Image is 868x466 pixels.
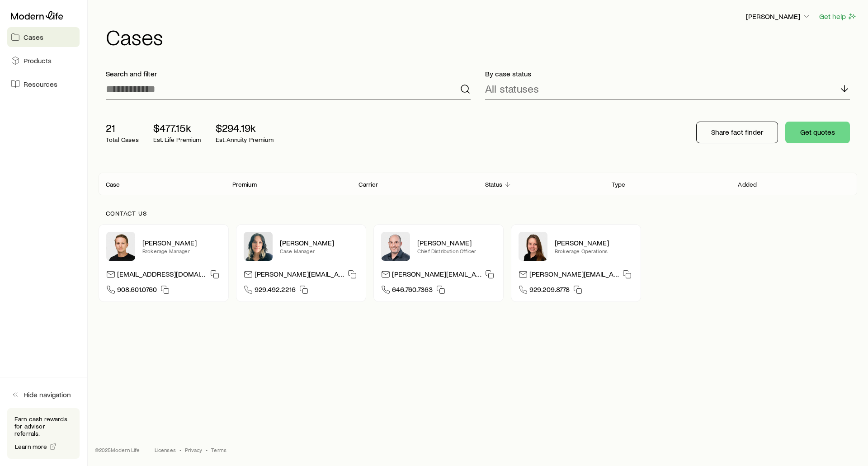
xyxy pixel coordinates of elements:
p: [PERSON_NAME] [555,238,633,247]
a: Resources [7,74,80,94]
p: Chief Distribution Officer [417,247,496,254]
p: Earn cash rewards for advisor referrals. [14,415,72,437]
p: Case [106,181,120,188]
img: Ellen Wall [519,232,547,261]
span: • [206,446,208,453]
p: [EMAIL_ADDRESS][DOMAIN_NAME] [117,269,207,282]
p: $294.19k [216,122,274,134]
p: Search and filter [106,69,471,78]
span: Cases [24,33,43,42]
a: Terms [211,446,226,453]
p: By case status [485,69,850,78]
span: 646.760.7363 [392,285,433,297]
span: Products [24,56,52,65]
p: Share fact finder [711,127,763,137]
p: Carrier [359,181,378,188]
button: [PERSON_NAME] [745,11,811,22]
p: Added [738,181,757,188]
h1: Cases [106,26,857,47]
p: Brokerage Operations [555,247,633,254]
p: Case Manager [280,247,359,254]
p: Est. Life Premium [153,136,201,143]
p: Total Cases [106,136,139,143]
span: 908.601.0760 [117,285,157,297]
p: [PERSON_NAME] [417,238,496,247]
p: [PERSON_NAME][EMAIL_ADDRESS][DOMAIN_NAME] [392,269,481,282]
p: [PERSON_NAME] [280,238,359,247]
img: Rich Loeffler [106,232,135,261]
span: 929.492.2216 [255,285,296,297]
p: 21 [106,122,139,134]
p: Brokerage Manager [142,247,221,254]
button: Get quotes [785,122,850,143]
p: $477.15k [153,122,201,134]
button: Share fact finder [696,122,778,143]
p: Status [485,181,502,188]
span: Hide navigation [24,390,71,399]
span: Resources [24,80,57,89]
p: [PERSON_NAME] [746,12,811,21]
a: Products [7,51,80,71]
a: Licenses [155,446,176,453]
p: [PERSON_NAME][EMAIL_ADDRESS][DOMAIN_NAME] [255,269,344,282]
p: All statuses [485,82,539,95]
span: 929.209.8778 [529,285,570,297]
div: Earn cash rewards for advisor referrals.Learn more [7,408,80,459]
span: Learn more [15,443,47,450]
div: Client cases [99,173,857,195]
img: Lisette Vega [244,232,273,261]
p: [PERSON_NAME] [142,238,221,247]
a: Privacy [185,446,202,453]
img: Dan Pierson [381,232,410,261]
button: Hide navigation [7,385,80,405]
p: [PERSON_NAME][EMAIL_ADDRESS][DOMAIN_NAME] [529,269,619,282]
p: Type [612,181,626,188]
span: • [179,446,181,453]
p: Contact us [106,210,850,217]
p: © 2025 Modern Life [95,446,140,453]
button: Get help [819,11,857,22]
p: Premium [232,181,257,188]
p: Est. Annuity Premium [216,136,274,143]
a: Cases [7,27,80,47]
